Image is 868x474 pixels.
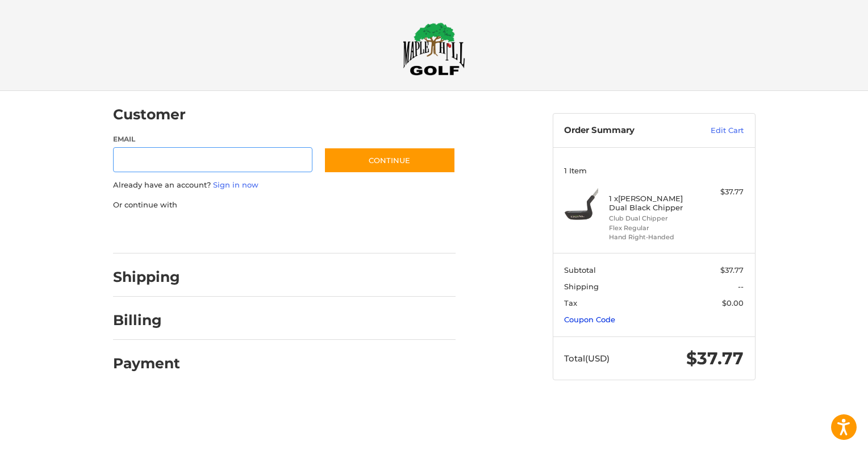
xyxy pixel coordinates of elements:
a: Sign in now [213,180,258,189]
iframe: PayPal-paypal [109,222,194,242]
span: $37.77 [720,265,744,275]
li: Club Dual Chipper [609,214,696,223]
h3: Order Summary [564,125,686,136]
h3: 1 Item [564,166,744,175]
img: Maple Hill Golf [403,22,465,76]
li: Flex Regular [609,223,696,233]
p: Or continue with [113,199,456,211]
span: Subtotal [564,265,596,275]
span: Total (USD) [564,353,610,364]
h4: 1 x [PERSON_NAME] Dual Black Chipper [609,194,696,213]
span: -- [738,282,744,291]
iframe: Google Customer Reviews [774,443,868,474]
span: Tax [564,298,577,307]
iframe: PayPal-paylater [206,222,291,242]
span: $0.00 [722,298,744,307]
span: $37.77 [686,348,744,369]
p: Already have an account? [113,180,456,191]
a: Edit Cart [686,125,744,136]
label: Email [113,134,313,144]
h2: Billing [113,311,180,329]
span: Shipping [564,282,599,291]
a: Coupon Code [564,315,615,324]
div: $37.77 [699,186,744,198]
h2: Shipping [113,268,180,286]
iframe: PayPal-venmo [302,222,387,242]
h2: Payment [113,355,180,372]
li: Hand Right-Handed [609,232,696,242]
button: Continue [324,147,456,173]
h2: Customer [113,106,186,123]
